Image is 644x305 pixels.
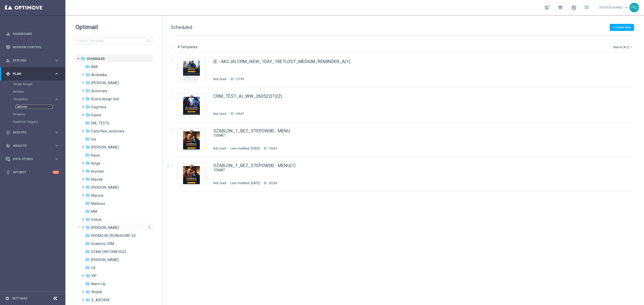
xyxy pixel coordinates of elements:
[85,225,90,230] i: folder
[6,45,59,49] button: Mission Control
[6,58,10,63] i: person_search
[213,133,612,138] div: TEMAT
[213,168,612,173] div: TEMAT
[87,57,105,61] span: Scheduled
[228,146,262,150] div: Last modified: [DATE]
[85,257,90,262] i: folder
[91,266,96,270] span: UX
[213,94,282,98] a: CRM_TEST_AI_WW_260522(1)(2)
[91,137,96,141] span: Iza
[13,95,65,111] div: Templates
[228,181,262,185] div: Last modified: [DATE]
[213,77,226,81] div: Not Used
[166,122,643,157] div: Press SPACE to select this row.
[171,25,192,30] span: Scheduled
[6,32,10,36] i: equalizer
[85,265,90,270] i: folder
[13,144,54,147] span: Analyze
[623,5,629,10] span: keyboard_arrow_down
[13,82,52,86] a: Target Groups
[85,297,90,302] i: folder
[85,96,90,101] i: folder
[6,166,59,179] div: Optibot
[85,233,90,238] i: folder
[13,97,59,101] button: Templates keyboard_arrow_right
[6,144,59,148] button: track_changes Analyze keyboard_arrow_right
[13,166,53,179] a: Optibot
[6,27,59,40] div: Dashboard
[213,163,296,168] a: SZABLON_1_BEZ_STEPOW(8) - MENU(1)
[13,40,59,54] a: Mission Control
[213,181,226,185] div: Not Used
[179,165,204,184] img: 20259.jpeg
[6,130,54,135] div: Execute
[91,249,126,254] span: SZABLONY CRM 2022
[85,64,90,69] i: folder
[91,89,107,93] span: Automaty
[13,88,65,95] div: Actions
[85,144,90,149] i: folder
[91,258,118,262] span: Tomek K.
[268,181,277,185] div: 20259
[179,95,204,115] img: 10547.jpeg
[85,177,90,182] i: folder
[557,5,563,10] span: school
[147,225,151,229] i: more_vert
[13,111,65,118] div: Streams
[228,77,244,81] div: ID:
[6,157,59,161] div: Data Studio keyboard_arrow_right
[262,181,277,185] div: ID:
[91,225,119,230] span: Piotr G.
[75,23,152,31] h1: Optimail
[6,40,59,54] div: Mission Control
[91,169,104,174] span: Krystian
[213,129,290,133] a: SZABLON_1_BEZ_STEPOW(8) - MENU
[13,112,52,116] a: Streams
[85,136,90,141] i: folder
[54,157,59,161] i: keyboard_arrow_right
[85,80,90,85] i: folder
[6,130,59,134] div: play_circle_outline Execute keyboard_arrow_right
[91,233,136,238] span: PROMO BEZBONUSOWE '23
[85,120,90,125] i: folder
[213,112,226,116] div: Not Used
[13,158,54,161] span: Data Studio
[629,3,639,12] div: PG
[213,146,226,150] div: Not Used
[6,170,59,174] button: lightbulb Optibot 8
[91,185,119,190] span: Marcin G.
[166,88,643,122] div: Press SPACE to select this row.
[91,65,98,69] span: AML
[85,185,90,190] i: folder
[91,290,102,294] span: Wojtek
[85,281,90,286] i: folder
[54,58,59,63] i: keyboard_arrow_right
[85,209,90,214] i: folder
[91,201,105,206] span: Mateusz
[54,97,59,102] i: keyboard_arrow_right
[85,88,90,93] i: folder
[179,61,204,80] img: 12199.jpeg
[91,153,100,158] span: Kasia
[91,209,97,214] span: MM
[6,72,10,76] i: gps_fixed
[85,217,90,222] i: folder
[6,72,59,76] button: gps_fixed Plan keyboard_arrow_right
[13,72,54,75] span: Plan
[6,143,10,148] i: track_changes
[228,112,244,116] div: ID:
[6,157,54,161] div: Data Studio
[91,298,110,302] span: X_ARCHIVE
[85,241,90,246] i: folder
[85,249,90,254] i: folder
[13,120,52,124] a: Realtime Triggers
[85,152,90,158] i: folder
[6,130,10,135] i: play_circle_outline
[91,97,119,101] span: Brand design test
[262,146,277,150] div: ID:
[13,59,54,62] span: Explore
